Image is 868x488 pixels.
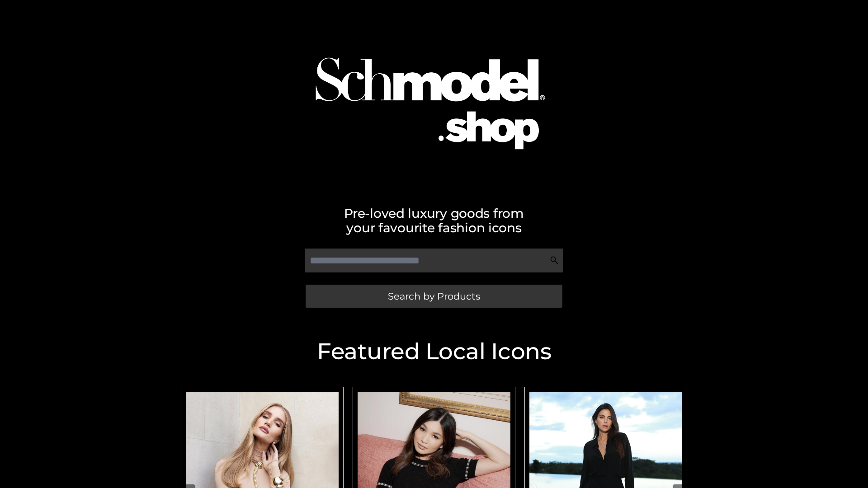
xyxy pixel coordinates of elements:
span: Search by Products [388,291,480,301]
h2: Featured Local Icons​ [176,340,692,363]
a: Search by Products [306,285,562,308]
h2: Pre-loved luxury goods from your favourite fashion icons [176,206,692,235]
img: Search Icon [550,256,559,265]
